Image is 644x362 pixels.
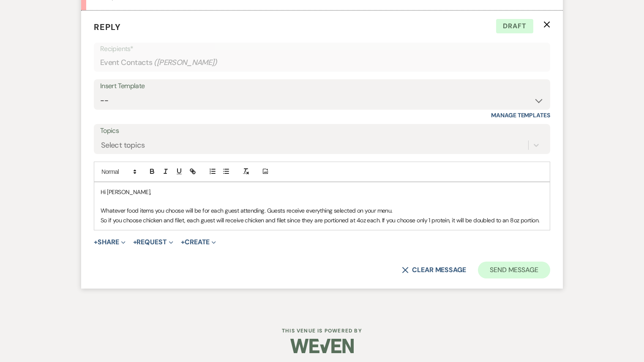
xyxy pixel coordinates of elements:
[101,206,543,215] p: Whatever food items you choose will be for each guest attending. Guests receive everything select...
[133,239,173,246] button: Request
[290,331,354,361] img: Weven Logo
[402,267,466,273] button: Clear message
[101,139,145,151] div: Select topics
[100,80,544,92] div: Insert Template
[491,111,550,119] a: Manage Templates
[100,125,544,137] label: Topics
[478,262,550,278] button: Send Message
[94,239,98,246] span: +
[101,187,543,197] p: Hi [PERSON_NAME],
[181,239,185,246] span: +
[133,239,137,246] span: +
[100,43,544,54] p: Recipients*
[101,216,543,225] p: So if you choose chicken and filet, each guest will receive chicken and filet since they are port...
[181,239,216,246] button: Create
[94,239,126,246] button: Share
[94,22,121,32] span: Reply
[154,57,217,68] span: ( [PERSON_NAME] )
[496,19,533,33] span: Draft
[100,54,544,71] div: Event Contacts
